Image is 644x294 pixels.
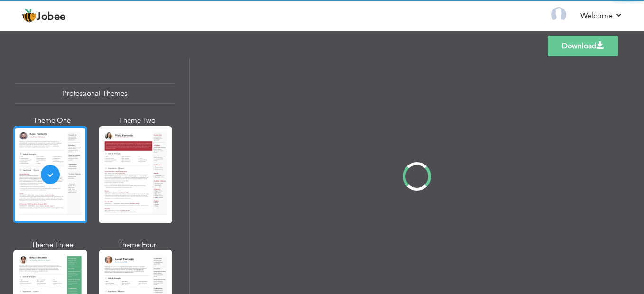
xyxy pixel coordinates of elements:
img: Profile Img [551,7,566,22]
a: Jobee [21,8,66,23]
a: Download [548,36,618,56]
a: Welcome [580,10,623,21]
span: Jobee [37,12,66,22]
img: jobee.io [21,8,37,23]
